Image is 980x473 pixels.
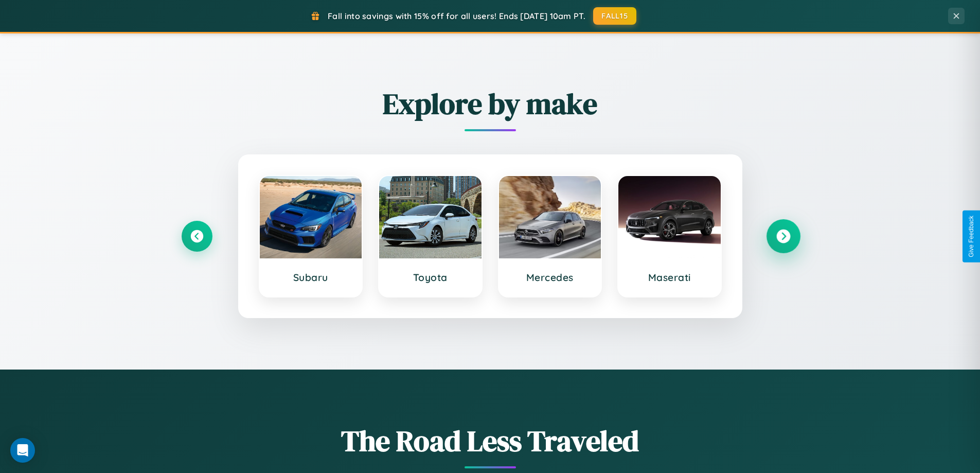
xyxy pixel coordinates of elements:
[629,271,710,284] h3: Maserati
[182,421,799,461] h1: The Road Less Traveled
[509,271,591,284] h3: Mercedes
[328,11,585,21] span: Fall into savings with 15% off for all users! Ends [DATE] 10am PT.
[968,216,975,257] div: Give Feedback
[182,84,799,124] h2: Explore by make
[270,271,352,284] h3: Subaru
[593,7,636,25] button: FALL15
[10,438,35,463] div: Open Intercom Messenger
[389,271,471,284] h3: Toyota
